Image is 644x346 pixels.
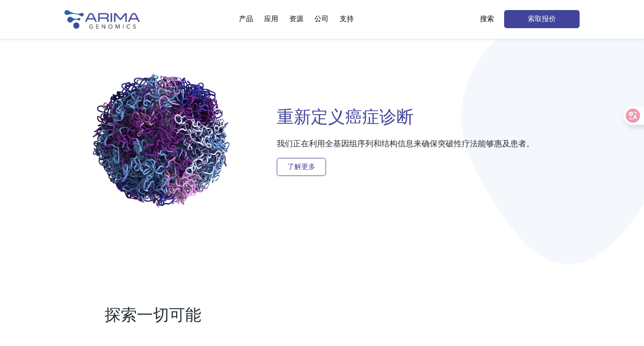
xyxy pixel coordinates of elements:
[504,10,580,28] a: 索取报价
[277,138,534,149] font: 我们正在利用全基因组序列和结构信息来确保突破性疗法能够惠及患者。
[105,306,201,325] font: 探索一切可能
[480,15,494,23] font: 搜索
[287,162,315,171] font: 了解更多
[277,158,326,176] a: 了解更多
[594,298,644,346] div: 聊天小组件
[528,15,556,23] font: 索取报价
[64,10,140,29] img: Arima-Genomics-徽标
[277,107,414,128] font: 重新定义癌症诊断
[594,298,644,346] iframe: 聊天小工具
